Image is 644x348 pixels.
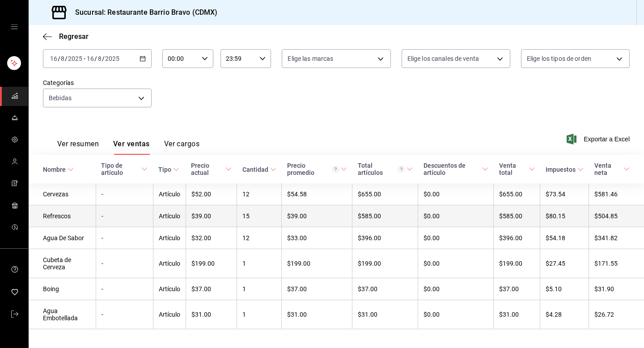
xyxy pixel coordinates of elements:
td: $655.00 [352,183,418,205]
td: Agua De Sabor [29,227,96,249]
div: Impuestos [546,166,576,173]
td: 1 [237,278,282,300]
td: $5.10 [540,278,589,300]
td: $0.00 [418,227,494,249]
label: Categorías [43,80,152,86]
span: Precio promedio [287,162,347,176]
td: - [96,227,153,249]
span: Precio actual [191,162,231,176]
div: Tipo de artículo [101,162,140,176]
span: / [94,55,97,62]
td: - [96,278,153,300]
td: Cervezas [29,183,96,205]
td: $37.00 [352,278,418,300]
td: Artículo [153,278,186,300]
span: / [65,55,68,62]
span: Bebidas [49,93,72,102]
td: $52.00 [186,183,237,205]
span: - [84,55,85,62]
td: $80.15 [540,205,589,227]
td: 1 [237,300,282,329]
div: navigation tabs [57,140,199,155]
input: -- [50,55,58,62]
td: Artículo [153,183,186,205]
td: Artículo [153,227,186,249]
td: $199.00 [282,249,352,278]
td: $27.45 [540,249,589,278]
td: $37.00 [494,278,540,300]
td: 1 [237,249,282,278]
input: ---- [68,55,83,62]
span: Impuestos [546,166,584,173]
button: Regresar [43,32,89,41]
td: $199.00 [186,249,237,278]
td: $54.18 [540,227,589,249]
div: Venta total [499,162,527,176]
span: Nombre [43,166,74,173]
td: $0.00 [418,183,494,205]
td: Artículo [153,249,186,278]
td: $73.54 [540,183,589,205]
span: Venta neta [594,162,630,176]
button: Ver cargos [164,140,200,155]
td: $31.00 [352,300,418,329]
td: - [96,183,153,205]
td: Artículo [153,300,186,329]
div: Tipo [158,166,171,173]
td: $199.00 [494,249,540,278]
td: $396.00 [494,227,540,249]
td: $31.00 [282,300,352,329]
td: $26.72 [589,300,644,329]
svg: Precio promedio = Total artículos / cantidad [332,166,339,173]
span: Elige las marcas [288,54,333,63]
button: Exportar a Excel [568,134,630,144]
td: $31.00 [186,300,237,329]
span: Descuentos de artículo [424,162,488,176]
td: Artículo [153,205,186,227]
td: $32.00 [186,227,237,249]
td: $54.58 [282,183,352,205]
td: Boing [29,278,96,300]
td: $0.00 [418,205,494,227]
td: $585.00 [352,205,418,227]
span: Elige los tipos de orden [527,54,591,63]
td: $0.00 [418,300,494,329]
input: -- [97,55,102,62]
td: $31.00 [494,300,540,329]
td: - [96,300,153,329]
td: $504.85 [589,205,644,227]
td: $585.00 [494,205,540,227]
span: / [102,55,105,62]
button: Ver ventas [113,140,150,155]
div: Venta neta [594,162,622,176]
span: Tipo de artículo [101,162,148,176]
td: $396.00 [352,227,418,249]
div: Total artículos [358,162,405,176]
div: Nombre [43,166,66,173]
div: Cantidad [242,166,268,173]
td: $171.55 [589,249,644,278]
input: -- [86,55,94,62]
span: Elige los canales de venta [407,54,479,63]
td: 12 [237,183,282,205]
td: Cubeta de Cerveza [29,249,96,278]
svg: El total artículos considera cambios de precios en los artículos así como costos adicionales por ... [398,166,405,173]
td: $4.28 [540,300,589,329]
td: $37.00 [282,278,352,300]
td: 15 [237,205,282,227]
td: $39.00 [282,205,352,227]
td: $341.82 [589,227,644,249]
td: $199.00 [352,249,418,278]
td: - [96,249,153,278]
span: Total artículos [358,162,413,176]
td: $39.00 [186,205,237,227]
td: Refrescos [29,205,96,227]
td: $0.00 [418,278,494,300]
td: Agua Embotellada [29,300,96,329]
button: open drawer [11,23,18,30]
div: Descuentos de artículo [424,162,480,176]
span: Tipo [158,166,179,173]
td: $655.00 [494,183,540,205]
div: Precio actual [191,162,223,176]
